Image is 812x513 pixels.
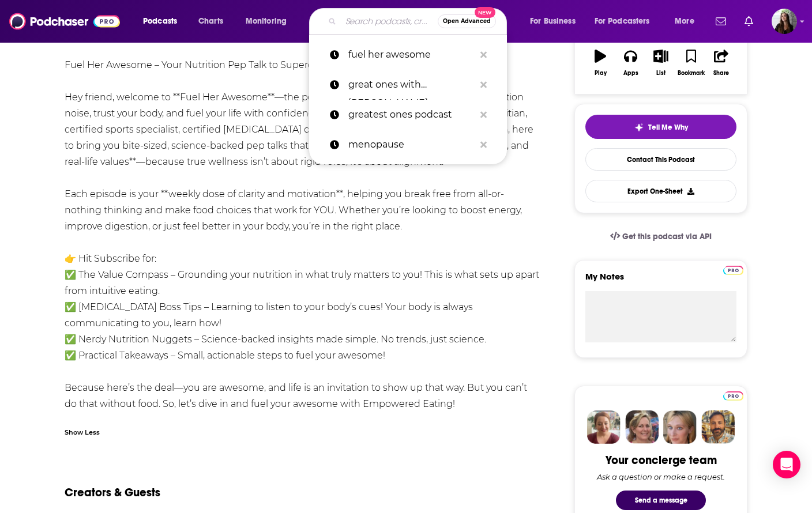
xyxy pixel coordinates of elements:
[238,12,302,31] button: open menu
[615,42,645,84] button: Apps
[701,410,735,444] img: Jon Profile
[597,472,725,481] div: Ask a question or make a request.
[198,13,223,29] span: Charts
[646,42,676,84] button: List
[648,123,688,132] span: Tell Me Why
[309,40,507,70] a: fuel her awesome
[585,115,736,139] button: tell me why sparkleTell Me Why
[341,12,438,31] input: Search podcasts, credits, & more...
[585,42,615,84] button: Play
[723,266,743,275] img: Podchaser Pro
[348,100,475,130] p: greatest ones podcast
[135,12,192,31] button: open menu
[667,12,709,31] button: open menu
[9,10,120,32] img: Podchaser - Follow, Share and Rate Podcasts
[191,12,230,31] a: Charts
[676,42,706,84] button: Bookmark
[606,453,717,467] div: Your concierge team
[623,70,638,77] div: Apps
[663,410,697,444] img: Jules Profile
[723,390,743,401] a: Pro website
[443,18,491,24] span: Open Advanced
[585,148,736,171] a: Contact This Podcast
[616,491,706,510] button: Send a message
[522,12,590,31] button: open menu
[475,7,495,18] span: New
[772,9,797,34] span: Logged in as bnmartinn
[438,14,496,28] button: Open AdvancedNew
[595,70,607,77] div: Play
[772,9,797,34] img: User Profile
[601,222,721,251] a: Get this podcast via API
[678,70,705,77] div: Bookmark
[595,13,650,29] span: For Podcasters
[143,13,177,29] span: Podcasts
[711,12,731,31] a: Show notifications dropdown
[320,8,518,35] div: Search podcasts, credits, & more...
[656,70,666,77] div: List
[723,391,743,401] img: Podchaser Pro
[634,123,644,132] img: tell me why sparkle
[622,232,712,242] span: Get this podcast via API
[713,70,729,77] div: Share
[740,12,758,31] a: Show notifications dropdown
[706,42,736,84] button: Share
[309,70,507,100] a: great ones with [PERSON_NAME]
[773,451,800,478] div: Open Intercom Messenger
[587,12,667,31] button: open menu
[348,40,475,70] p: fuel her awesome
[65,485,160,500] h2: Creators & Guests
[585,180,736,202] button: Export One-Sheet
[348,70,475,100] p: great ones with susie
[772,9,797,34] button: Show profile menu
[625,410,659,444] img: Barbara Profile
[309,130,507,160] a: menopause
[348,130,475,160] p: menopause
[246,13,287,29] span: Monitoring
[65,57,540,412] div: Fuel Her Awesome – Your Nutrition Pep Talk to Supercharge Your Life! Hey friend, welcome to **Fue...
[723,264,743,275] a: Pro website
[585,271,736,291] label: My Notes
[675,13,694,29] span: More
[587,410,621,444] img: Sydney Profile
[530,13,576,29] span: For Business
[309,100,507,130] a: greatest ones podcast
